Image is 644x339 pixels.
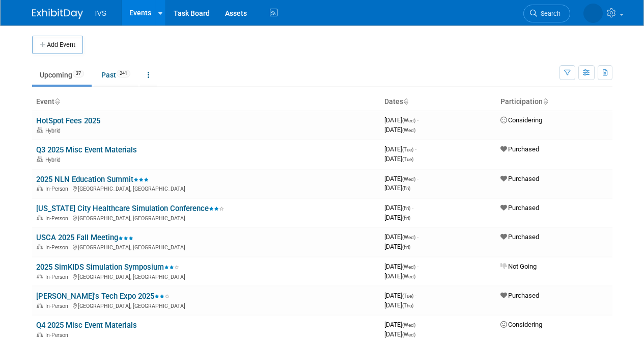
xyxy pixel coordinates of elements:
[402,332,415,337] span: (Wed)
[417,175,418,182] span: -
[36,301,376,309] div: [GEOGRAPHIC_DATA], [GEOGRAPHIC_DATA]
[417,263,418,270] span: -
[36,233,133,242] a: USCA 2025 Fall Meeting
[402,244,410,250] span: (Fri)
[45,186,71,192] span: In-Person
[36,175,149,184] a: 2025 NLN Education Summit
[384,214,410,221] span: [DATE]
[37,127,43,133] img: Hybrid Event
[384,233,418,241] span: [DATE]
[32,36,83,54] button: Add Event
[384,243,410,250] span: [DATE]
[417,321,418,328] span: -
[500,145,539,153] span: Purchased
[384,292,416,299] span: [DATE]
[45,332,71,338] span: In-Person
[45,244,71,251] span: In-Person
[36,214,376,222] div: [GEOGRAPHIC_DATA], [GEOGRAPHIC_DATA]
[500,116,542,124] span: Considering
[415,292,416,299] span: -
[36,116,100,125] a: HotSpot Fees 2025
[537,10,561,17] span: Search
[384,272,415,280] span: [DATE]
[37,215,43,220] img: In-Person Event
[45,303,71,309] span: In-Person
[402,186,410,191] span: (Fri)
[45,274,71,280] span: In-Person
[402,205,410,211] span: (Fri)
[380,93,496,111] th: Dates
[402,147,413,152] span: (Tue)
[36,243,376,251] div: [GEOGRAPHIC_DATA], [GEOGRAPHIC_DATA]
[417,233,418,241] span: -
[402,264,415,270] span: (Wed)
[402,293,413,299] span: (Tue)
[37,186,43,191] img: In-Person Event
[500,204,539,212] span: Purchased
[415,145,416,153] span: -
[32,93,380,111] th: Event
[583,4,603,23] img: Carrie Rhoads
[117,70,130,77] span: 241
[37,244,43,249] img: In-Person Event
[500,175,539,182] span: Purchased
[543,97,548,106] a: Sort by Participation Type
[402,118,415,123] span: (Wed)
[36,292,170,301] a: [PERSON_NAME]'s Tech Expo 2025
[403,97,408,106] a: Sort by Start Date
[402,322,415,328] span: (Wed)
[417,116,418,124] span: -
[54,97,60,106] a: Sort by Event Name
[37,332,43,337] img: In-Person Event
[45,215,71,222] span: In-Person
[36,184,376,192] div: [GEOGRAPHIC_DATA], [GEOGRAPHIC_DATA]
[32,65,92,85] a: Upcoming37
[94,65,138,85] a: Past241
[37,157,43,162] img: Hybrid Event
[95,9,107,17] span: IVS
[384,116,418,124] span: [DATE]
[73,70,84,77] span: 37
[402,274,415,279] span: (Wed)
[500,292,539,299] span: Purchased
[496,93,612,111] th: Participation
[36,145,137,154] a: Q3 2025 Misc Event Materials
[37,303,43,308] img: In-Person Event
[45,127,64,134] span: Hybrid
[500,233,539,241] span: Purchased
[384,126,415,134] span: [DATE]
[523,5,570,22] a: Search
[402,157,413,162] span: (Tue)
[384,263,418,270] span: [DATE]
[384,301,413,309] span: [DATE]
[37,274,43,279] img: In-Person Event
[36,272,376,280] div: [GEOGRAPHIC_DATA], [GEOGRAPHIC_DATA]
[32,9,83,19] img: ExhibitDay
[500,263,537,270] span: Not Going
[45,157,64,163] span: Hybrid
[402,234,415,240] span: (Wed)
[36,204,224,213] a: [US_STATE] City Healthcare Simulation Conference
[412,204,413,212] span: -
[402,303,413,308] span: (Thu)
[384,330,415,338] span: [DATE]
[36,263,179,272] a: 2025 SimKIDS Simulation Symposium
[402,215,410,221] span: (Fri)
[36,321,137,330] a: Q4 2025 Misc Event Materials
[402,176,415,182] span: (Wed)
[384,145,416,153] span: [DATE]
[500,321,542,328] span: Considering
[384,204,413,212] span: [DATE]
[384,155,413,163] span: [DATE]
[384,175,418,182] span: [DATE]
[402,127,415,133] span: (Wed)
[384,321,418,328] span: [DATE]
[384,184,410,192] span: [DATE]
